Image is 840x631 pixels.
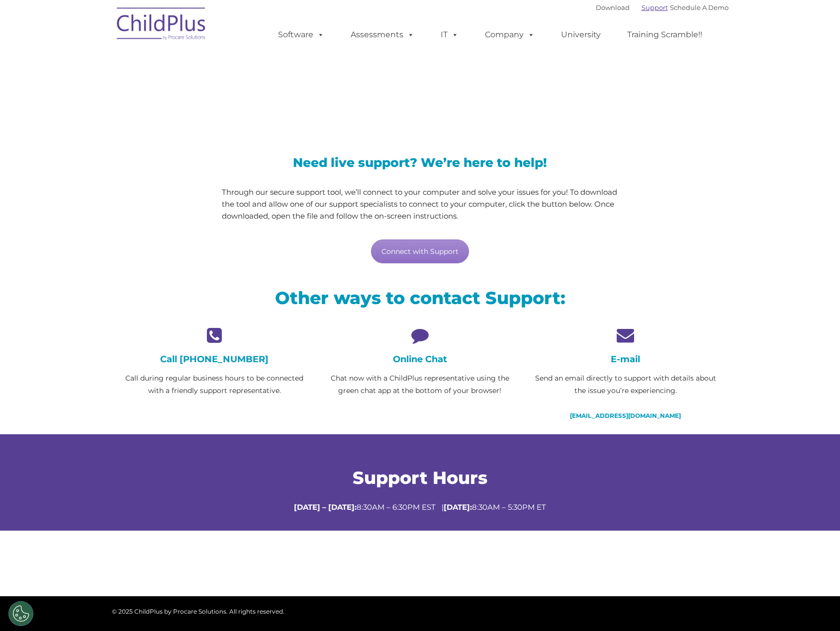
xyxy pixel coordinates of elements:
h2: Other ways to contact Support: [119,287,721,309]
a: Company [475,25,545,45]
a: Training Scramble!! [617,25,712,45]
img: ChildPlus by Procare Solutions [112,0,211,50]
strong: [DATE]: [444,502,472,512]
a: Support [642,3,668,11]
span: 8:30AM – 6:30PM EST | 8:30AM – 5:30PM ET [294,502,546,512]
h4: Call [PHONE_NUMBER] [119,354,310,365]
span: © 2025 ChildPlus by Procare Solutions. All rights reserved. [112,608,284,615]
button: Cookies Settings [8,601,33,626]
font: | [596,3,729,11]
a: Download [596,3,630,11]
p: Call during regular business hours to be connected with a friendly support representative. [119,372,310,397]
span: Support Hours [353,467,487,488]
a: Software [268,25,334,45]
a: Schedule A Demo [670,3,729,11]
a: [EMAIL_ADDRESS][DOMAIN_NAME] [570,412,681,419]
h4: E-mail [530,354,721,365]
p: Through our secure support tool, we’ll connect to your computer and solve your issues for you! To... [222,186,618,222]
a: Assessments [341,25,424,45]
p: Chat now with a ChildPlus representative using the green chat app at the bottom of your browser! [325,372,515,397]
p: Send an email directly to support with details about the issue you’re experiencing. [530,372,721,397]
span: LiveSupport with SplashTop [119,72,491,102]
a: University [551,25,611,45]
a: IT [431,25,468,45]
h3: Need live support? We’re here to help! [222,157,618,169]
a: Connect with Support [371,239,469,263]
strong: [DATE] – [DATE]: [294,502,357,512]
h4: Online Chat [325,354,515,365]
